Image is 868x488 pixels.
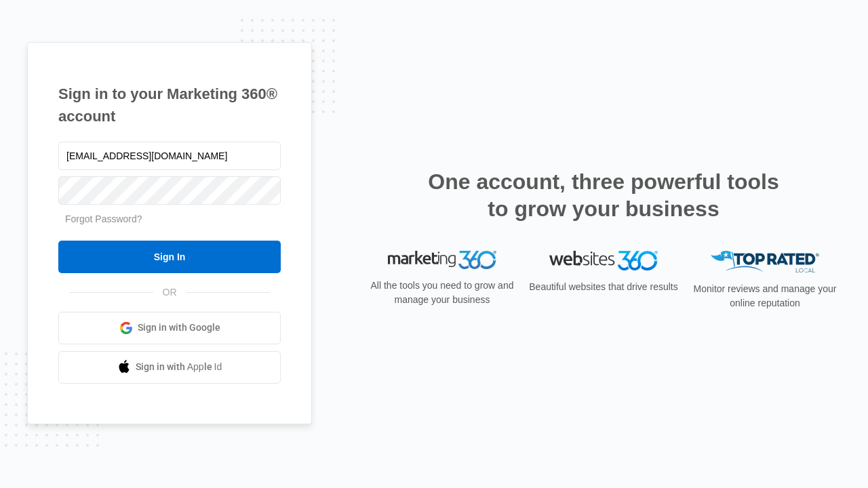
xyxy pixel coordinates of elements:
[528,280,679,294] p: Beautiful websites that drive results
[424,168,783,222] h2: One account, three powerful tools to grow your business
[711,251,819,273] img: Top Rated Local
[388,251,496,270] img: Marketing 360
[58,351,281,384] a: Sign in with Apple Id
[689,282,841,310] p: Monitor reviews and manage your online reputation
[136,360,222,374] span: Sign in with Apple Id
[58,142,281,170] input: Email
[58,312,281,344] a: Sign in with Google
[58,241,281,273] input: Sign In
[138,321,220,335] span: Sign in with Google
[65,213,142,224] a: Forgot Password?
[58,83,281,127] h1: Sign in to your Marketing 360® account
[153,285,186,300] span: OR
[549,251,658,270] img: Websites 360
[366,279,518,307] p: All the tools you need to grow and manage your business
